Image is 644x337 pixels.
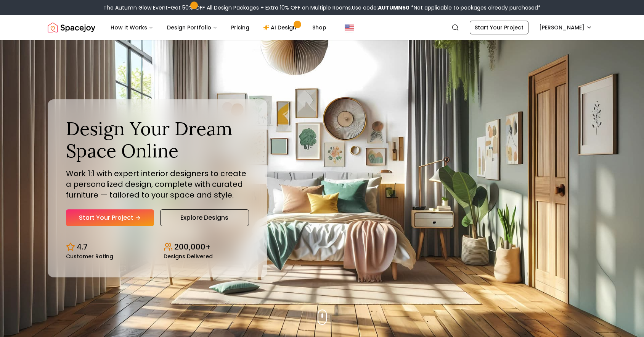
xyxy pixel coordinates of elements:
[161,20,223,35] button: Design Portfolio
[257,20,305,35] a: AI Design
[48,20,95,35] img: Spacejoy Logo
[410,4,541,11] span: *Not applicable to packages already purchased*
[174,241,211,252] p: 200,000+
[66,254,113,259] small: Customer Rating
[160,209,249,226] a: Explore Designs
[48,20,95,35] a: Spacejoy
[77,241,88,252] p: 4.7
[66,235,249,259] div: Design stats
[103,4,541,11] div: The Autumn Glow Event-Get 50% OFF All Design Packages + Extra 10% OFF on Multiple Rooms.
[104,20,159,35] button: How It Works
[66,209,154,226] a: Start Your Project
[378,4,410,11] b: AUTUMN50
[164,254,213,259] small: Designs Delivered
[66,168,249,200] p: Work 1:1 with expert interior designers to create a personalized design, complete with curated fu...
[535,21,597,34] button: [PERSON_NAME]
[306,20,332,35] a: Shop
[104,20,332,35] nav: Main
[66,118,249,162] h1: Design Your Dream Space Online
[225,20,255,35] a: Pricing
[345,23,354,32] img: United States
[470,21,528,34] a: Start Your Project
[48,15,597,40] nav: Global
[352,4,410,11] span: Use code:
